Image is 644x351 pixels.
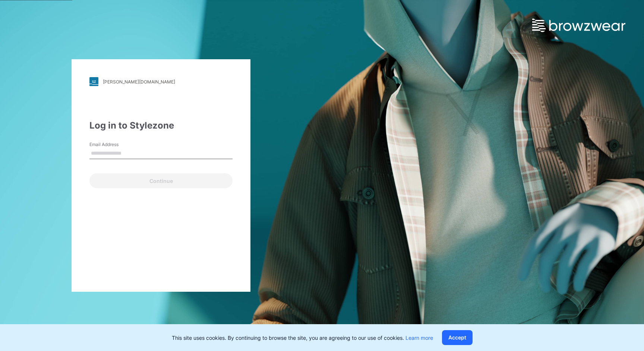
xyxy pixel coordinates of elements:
a: [PERSON_NAME][DOMAIN_NAME] [89,77,233,86]
div: Log in to Stylezone [89,119,233,132]
button: Accept [442,330,473,345]
p: This site uses cookies. By continuing to browse the site, you are agreeing to our use of cookies. [172,334,433,342]
img: stylezone-logo.562084cfcfab977791bfbf7441f1a819.svg [89,77,98,86]
a: Learn more [405,335,433,341]
label: Email Address [89,141,142,148]
div: [PERSON_NAME][DOMAIN_NAME] [103,79,175,85]
img: browzwear-logo.e42bd6dac1945053ebaf764b6aa21510.svg [532,19,625,32]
